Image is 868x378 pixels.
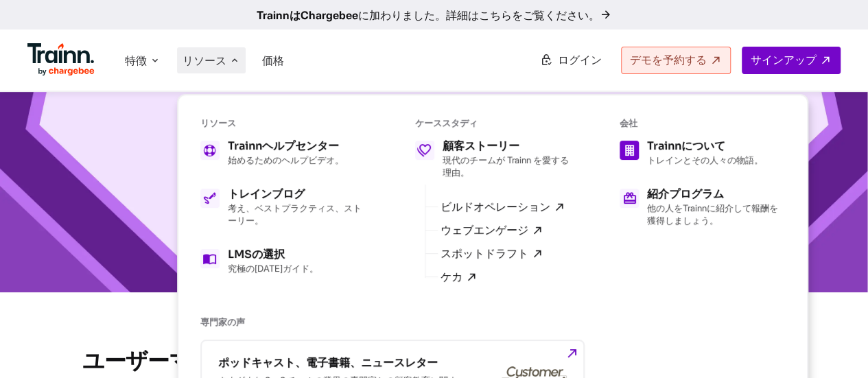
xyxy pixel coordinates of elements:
[647,202,778,226] font: 他の人をTrainnに紹介して報酬を獲得しましょう。
[621,47,731,74] a: デモを予約する
[200,249,366,275] a: LMSの選択 究極の[DATE]ガイド。
[647,139,725,153] font: Trainnについて
[200,316,245,328] font: 専門家の声
[532,47,610,73] a: ログイン
[228,154,344,165] font: 始めるためのヘルプビデオ。
[200,141,366,167] a: Trainnヘルプセンター 始めるためのヘルプビデオ。
[443,154,569,178] font: 現代のチームが Trainn を愛する理由。
[200,189,366,227] a: トレインブログ 考え、ベストプラクティス、ストーリー。
[27,43,95,76] img: トレインのロゴ
[125,54,147,67] font: 特徴
[620,117,637,129] font: 会社
[441,224,543,237] a: ウェブエンゲージ
[228,139,339,153] font: Trainnヘルプセンター
[742,47,841,74] a: サインアップ
[228,247,285,261] font: LMSの選択
[301,8,358,22] font: Chargebee
[200,117,236,129] font: リソース
[228,187,305,201] font: トレインブログ
[228,263,318,274] font: 究極の[DATE]ガイド。
[620,189,785,227] a: 紹介プログラム 他の人をTrainnに紹介して報酬を獲得しましょう。
[228,202,362,226] font: 考え、ベストプラクティス、ストーリー。
[647,187,724,201] font: 紹介プログラム
[441,271,478,283] a: ケカ
[415,141,570,179] a: 顧客ストーリー 現代のチームが Trainn を愛する理由。
[441,246,528,261] font: スポットドラフト
[82,347,421,375] font: ユーザーマニュアルとは何ですか?
[441,200,550,214] font: ビルドオペレーション
[183,54,226,67] font: リソース
[647,154,763,165] font: トレインとその人々の物語。
[441,270,462,284] font: ケカ
[218,355,438,370] font: ポッドキャスト、電子書籍、ニュースレター
[435,8,600,22] font: 。詳細はこちらをご覧ください。
[441,201,565,213] a: ビルドオペレーション
[558,53,602,67] font: ログイン
[441,223,528,237] font: ウェブエンゲージ
[415,117,478,129] font: ケーススタディ
[262,54,284,67] a: 価格
[620,141,785,167] a: Trainnについて トレインとその人々の物語。
[358,8,435,22] font: に加わりました
[630,53,707,67] font: デモを予約する
[257,8,301,22] font: Trainnは
[751,53,817,67] font: サインアップ
[441,248,543,260] a: スポットドラフト
[443,139,519,153] font: 顧客ストーリー
[799,312,868,378] iframe: チャットウィジェット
